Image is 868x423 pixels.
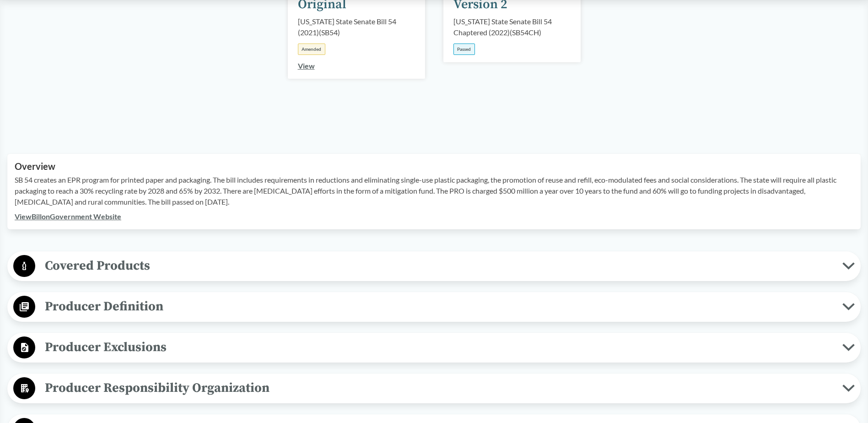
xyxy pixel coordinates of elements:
[11,377,857,400] button: Producer Responsibility Organization
[35,378,842,398] span: Producer Responsibility Organization
[453,43,475,55] div: Passed
[35,296,842,317] span: Producer Definition
[15,174,853,207] p: SB 54 creates an EPR program for printed paper and packaging. The bill includes requirements in r...
[298,61,315,70] a: View
[35,255,842,276] span: Covered Products
[11,295,857,319] button: Producer Definition
[15,212,121,221] a: ViewBillonGovernment Website
[11,336,857,359] button: Producer Exclusions
[11,255,857,278] button: Covered Products
[453,16,571,38] div: [US_STATE] State Senate Bill 54 Chaptered (2022) ( SB54CH )
[35,337,842,358] span: Producer Exclusions
[15,161,853,172] h2: Overview
[298,16,415,38] div: [US_STATE] State Senate Bill 54 (2021) ( SB54 )
[298,43,325,55] div: Amended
